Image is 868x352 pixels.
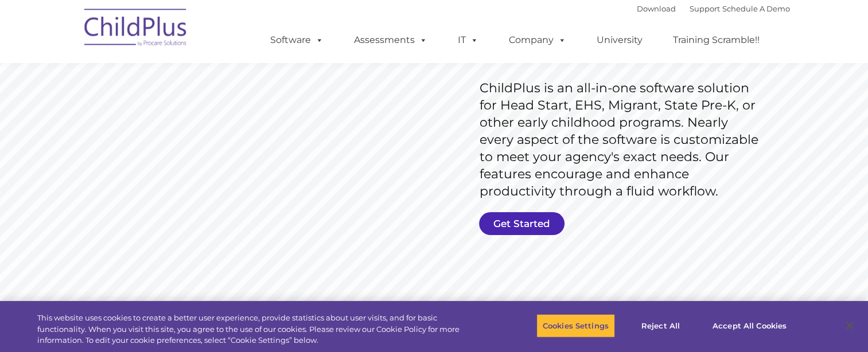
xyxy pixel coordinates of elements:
a: Company [497,29,578,52]
div: This website uses cookies to create a better user experience, provide statistics about user visit... [37,312,477,346]
img: ChildPlus by Procare Solutions [79,1,193,58]
button: Reject All [625,314,696,338]
a: Training Scramble!! [661,29,771,52]
a: Assessments [342,29,439,52]
button: Accept All Cookies [706,314,793,338]
button: Cookies Settings [536,314,615,338]
a: Support [690,4,720,13]
button: Close [837,313,862,338]
a: Software [259,29,335,52]
a: IT [446,29,490,52]
a: Get Started [479,212,565,235]
a: Schedule A Demo [722,4,790,13]
rs-layer: ChildPlus is an all-in-one software solution for Head Start, EHS, Migrant, State Pre-K, or other ... [480,80,764,200]
a: University [585,29,654,52]
a: Download [637,4,676,13]
font: | [637,4,790,13]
